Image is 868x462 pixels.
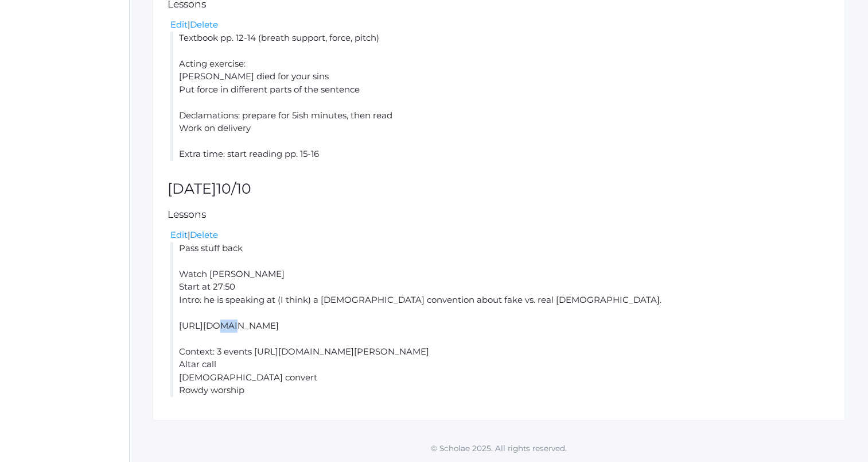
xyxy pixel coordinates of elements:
h2: [DATE] [168,181,830,197]
p: © Scholae 2025. All rights reserved. [130,442,868,454]
div: | [170,229,830,242]
a: Edit [170,229,188,240]
a: Delete [190,229,218,240]
div: | [170,18,830,32]
span: 10/10 [216,180,251,197]
a: Delete [190,19,218,30]
li: Pass stuff back Watch [PERSON_NAME] Start at 27:50 Intro: he is speaking at (I think) a [DEMOGRAP... [170,242,830,397]
h5: Lessons [168,209,830,220]
li: Textbook pp. 12-14 (breath support, force, pitch) Acting exercise: [PERSON_NAME] died for your si... [170,32,830,161]
a: Edit [170,19,188,30]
